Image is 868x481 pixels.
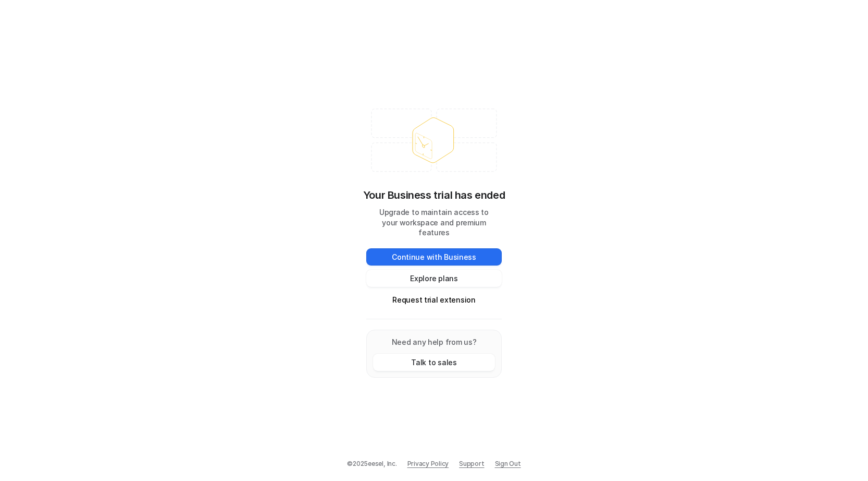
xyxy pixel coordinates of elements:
p: Need any help from us? [373,336,495,347]
button: Explore plans [366,270,502,287]
button: Request trial extension [366,291,502,308]
span: Support [459,459,484,468]
p: Upgrade to maintain access to your workspace and premium features [366,207,502,238]
button: Talk to sales [373,354,495,371]
p: © 2025 eesel, Inc. [347,459,396,468]
button: Continue with Business [366,248,502,266]
p: Your Business trial has ended [363,187,505,203]
a: Privacy Policy [407,459,449,468]
a: Sign Out [495,459,521,468]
